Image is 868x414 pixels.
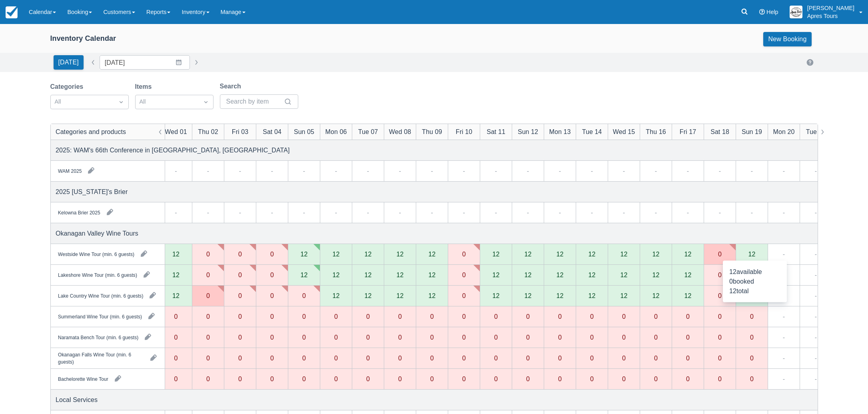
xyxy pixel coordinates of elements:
[544,369,576,390] div: 0
[588,272,595,278] div: 12
[332,272,339,278] div: 12
[352,265,384,286] div: 12
[640,369,672,390] div: 0
[620,251,627,257] div: 12
[718,272,722,278] div: 0
[494,313,498,320] div: 0
[398,355,402,361] div: 0
[224,348,256,369] div: 0
[748,251,755,257] div: 12
[288,306,320,327] div: 0
[704,265,736,286] div: 0
[160,327,192,348] div: 0
[238,334,242,340] div: 0
[686,355,690,361] div: 0
[224,265,256,286] div: 0
[238,292,242,299] div: 0
[334,355,338,361] div: 0
[544,286,576,306] div: 12
[6,6,18,18] img: checkfront-main-nav-mini-logo.png
[422,127,442,136] div: Thu 09
[231,127,248,136] div: Fri 03
[646,127,666,136] div: Thu 16
[652,292,659,299] div: 12
[320,306,352,327] div: 0
[174,355,178,361] div: 0
[256,306,288,327] div: 0
[364,292,371,299] div: 12
[736,306,768,327] div: 0
[608,369,640,390] div: 0
[608,286,640,306] div: 12
[448,327,480,348] div: 0
[512,369,544,390] div: 0
[256,286,288,306] div: 0
[710,127,729,136] div: Sat 18
[480,265,512,286] div: 12
[352,369,384,390] div: 0
[462,334,466,340] div: 0
[224,286,256,306] div: 0
[270,251,274,257] div: 0
[684,251,691,257] div: 12
[558,313,562,320] div: 0
[428,272,435,278] div: 12
[320,327,352,348] div: 0
[160,244,192,265] div: 12
[238,272,242,278] div: 0
[480,244,512,265] div: 12
[480,348,512,369] div: 0
[288,265,320,286] div: 12
[718,376,722,382] div: 0
[302,292,306,299] div: 0
[608,244,640,265] div: 12
[704,244,736,265] div: 0
[288,327,320,348] div: 0
[736,244,768,265] div: 12
[332,251,339,257] div: 12
[224,244,256,265] div: 0
[773,127,794,136] div: Mon 20
[325,127,347,136] div: Mon 06
[389,127,411,136] div: Wed 08
[718,251,722,257] div: 0
[352,348,384,369] div: 0
[100,55,190,70] input: Date
[462,355,466,361] div: 0
[590,334,594,340] div: 0
[462,376,466,382] div: 0
[652,251,659,257] div: 12
[206,334,210,340] div: 0
[270,313,274,320] div: 0
[263,127,281,136] div: Sat 04
[544,265,576,286] div: 12
[588,251,595,257] div: 12
[288,369,320,390] div: 0
[718,334,722,340] div: 0
[684,272,691,278] div: 12
[50,82,87,92] label: Categories
[206,376,210,382] div: 0
[654,355,658,361] div: 0
[704,327,736,348] div: 0
[448,244,480,265] div: 0
[430,334,434,340] div: 0
[524,292,531,299] div: 12
[608,348,640,369] div: 0
[480,327,512,348] div: 0
[679,127,696,136] div: Fri 17
[430,376,434,382] div: 0
[613,127,635,136] div: Wed 15
[684,292,691,299] div: 12
[256,348,288,369] div: 0
[462,251,466,257] div: 0
[384,286,416,306] div: 12
[686,313,690,320] div: 0
[654,334,658,340] div: 0
[302,376,306,382] div: 0
[512,306,544,327] div: 0
[416,348,448,369] div: 0
[620,292,627,299] div: 12
[766,9,778,15] span: Help
[672,369,704,390] div: 0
